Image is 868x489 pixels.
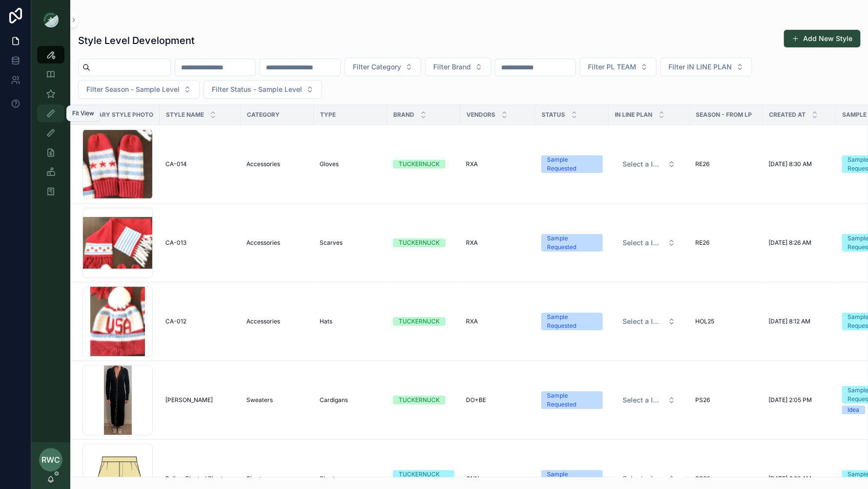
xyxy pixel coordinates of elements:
a: Select Button [614,312,684,331]
span: Accessories [246,160,280,168]
a: CA-012 [165,318,235,325]
div: TUCKERNUCK [399,317,440,326]
button: Select Button [580,58,656,76]
span: GNN [466,475,479,483]
span: Scarves [320,239,343,247]
a: HOL25 [695,318,757,325]
a: Sample Requested [541,391,603,409]
div: scrollable content [31,39,70,213]
span: RXA [466,160,478,168]
a: TUCKERNUCK [393,396,454,404]
span: HOL25 [695,318,714,325]
div: Sample Requested [547,234,597,252]
span: Brand [393,111,414,119]
button: Select Button [615,155,683,173]
span: Type [320,111,336,119]
span: [DATE] 8:30 AM [768,160,812,168]
a: Sample Requested [541,155,603,173]
a: [DATE] 8:30 AM [768,160,830,168]
span: Filter PL TEAM [588,62,636,72]
a: PS26 [695,396,757,404]
span: Gloves [320,160,339,168]
a: TUCKERNUCK [393,238,454,247]
a: Select Button [614,234,684,252]
a: Shorts [320,475,381,483]
span: RE26 [695,239,709,247]
span: RXA [466,239,478,247]
span: RWC [41,454,60,466]
a: Select Button [614,469,684,488]
span: Filter Brand [433,62,471,72]
div: TUCKERNUCK [399,396,440,404]
a: Sample Requested [541,234,603,252]
a: RE26 [695,160,757,168]
a: CA-014 [165,160,235,168]
button: Select Button [203,80,322,99]
button: Add New Style [784,30,860,47]
span: PS26 [695,396,710,404]
a: Sweaters [246,396,308,404]
span: [DATE] 2:05 PM [768,396,812,404]
a: [DATE] 2:05 PM [768,396,830,404]
div: Sample Requested [547,155,597,173]
h1: Style Level Development [78,34,195,47]
a: Select Button [614,391,684,409]
a: Accessories [246,160,308,168]
span: Select a IN LINE PLAN [623,317,664,326]
a: Accessories [246,318,308,325]
span: Shorts [320,475,338,483]
span: Pull on Pleated Short [165,475,223,483]
span: Created at [769,111,806,119]
a: DO+BE [466,396,529,404]
a: SS26 [695,475,757,483]
a: Cardigans [320,396,381,404]
span: Select a IN LINE PLAN [623,474,664,484]
a: Sample Requested [541,313,603,330]
img: App logo [43,12,59,27]
button: Select Button [425,58,491,76]
span: [DATE] 8:12 AM [768,318,810,325]
div: Fit View [72,109,94,117]
a: GNN [466,475,529,483]
a: RXA [466,318,529,325]
span: Accessories [246,318,280,325]
span: Select a IN LINE PLAN [623,395,664,405]
a: Shorts [246,475,308,483]
a: CA-013 [165,239,235,247]
span: Filter IN LINE PLAN [668,62,732,72]
a: Select Button [614,155,684,173]
div: Sample Requested [547,313,597,330]
span: Vendors [466,111,495,119]
span: SS26 [695,475,710,483]
span: [DATE] 6:28 AM [768,475,811,483]
button: Select Button [615,313,683,330]
div: TUCKERNUCK [399,238,440,247]
a: Scarves [320,239,381,247]
a: Sample Requested [541,470,603,488]
span: IN LINE PLAN [615,111,652,119]
a: Hats [320,318,381,325]
a: Accessories [246,239,308,247]
span: CA-012 [165,318,186,325]
span: Filter Season - Sample Level [86,85,180,94]
a: Pull on Pleated Short [165,475,235,483]
div: Idea [848,405,859,414]
button: Select Button [78,80,200,99]
button: Select Button [615,234,683,252]
span: Shorts [246,475,264,483]
span: Filter Category [353,62,401,72]
span: RXA [466,318,478,325]
span: Category [247,111,280,119]
a: Gloves [320,160,381,168]
a: RXA [466,239,529,247]
span: DO+BE [466,396,486,404]
span: Season - From LP [696,111,752,119]
a: TUCKERNUCK [393,160,454,169]
div: Sample Requested [547,391,597,409]
span: Cardigans [320,396,348,404]
button: Select Button [344,58,421,76]
div: TUCKERNUCK [399,160,440,169]
a: TUCKERNUCK SPORT [393,470,454,488]
div: TUCKERNUCK SPORT [399,470,448,488]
